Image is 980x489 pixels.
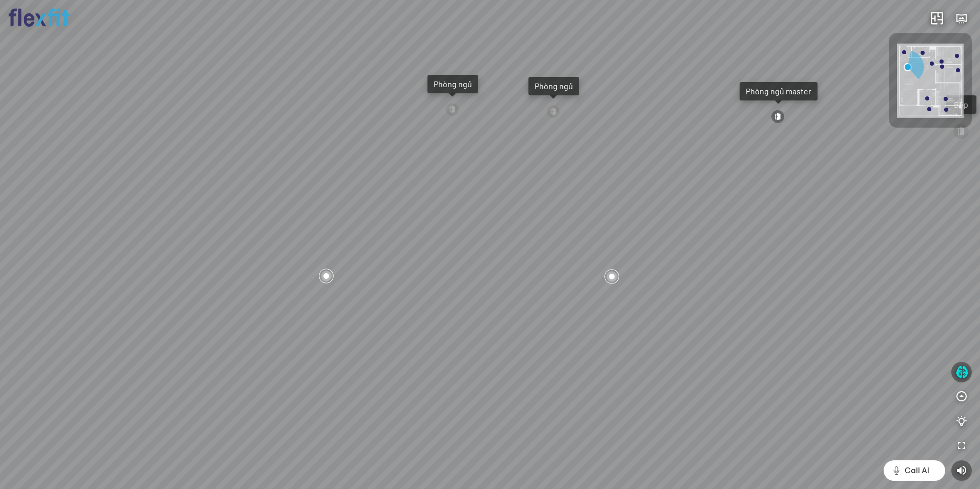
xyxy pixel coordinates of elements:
[535,81,573,91] div: Phòng ngủ
[434,79,472,89] div: Phòng ngủ
[884,460,945,481] button: Call AI
[746,86,811,96] div: Phòng ngủ master
[905,464,929,477] span: Call AI
[897,44,964,118] img: Flexfit_Apt1_M__JKL4XAWR2ATG.png
[8,8,70,27] img: logo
